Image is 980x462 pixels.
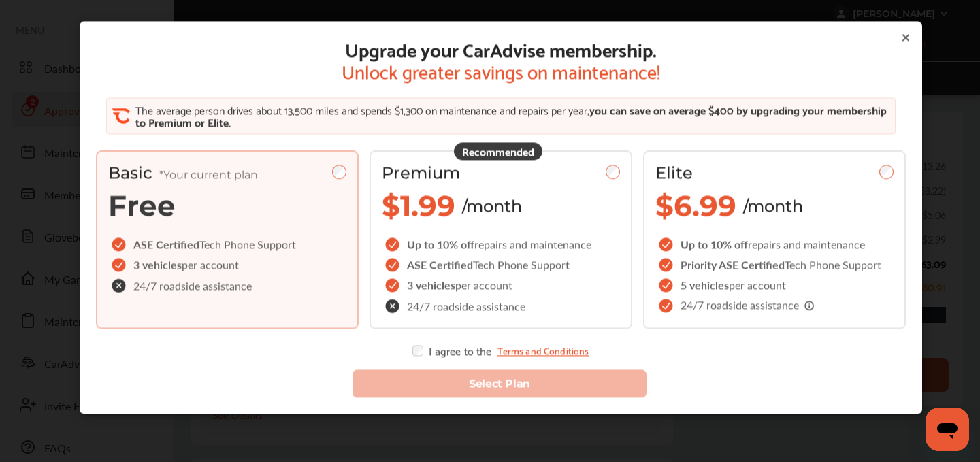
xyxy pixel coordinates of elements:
img: checkIcon.6d469ec1.svg [112,258,128,271]
span: repairs and maintenance [474,236,591,252]
span: repairs and maintenance [748,236,865,252]
span: /month [462,196,522,216]
img: CA_CheckIcon.cf4f08d4.svg [112,107,130,125]
iframe: Button to launch messaging window [926,408,969,451]
span: per account [455,277,512,293]
span: Priority ASE Certified [681,257,785,272]
span: $6.99 [655,188,736,223]
span: *Your current plan [159,168,258,181]
img: checkIcon.6d469ec1.svg [385,278,402,292]
div: I agree to the [412,345,589,356]
span: /month [743,196,803,216]
span: per account [729,277,786,293]
span: 24/7 roadside assistance [407,301,525,312]
span: Up to 10% off [407,236,474,252]
img: check-cross-icon.c68f34ea.svg [112,278,128,293]
span: Premium [382,163,460,182]
img: checkIcon.6d469ec1.svg [659,258,675,271]
img: checkIcon.6d469ec1.svg [385,237,402,251]
span: Upgrade your CarAdvise membership. [342,37,660,59]
span: ASE Certified [133,236,199,252]
span: Unlock greater savings on maintenance! [342,59,660,81]
img: checkIcon.6d469ec1.svg [659,237,675,251]
span: you can save on average $400 by upgrading your membership to Premium or Elite. [135,100,887,131]
span: ASE Certified [407,257,473,272]
span: 3 vehicles [133,257,182,272]
img: checkIcon.6d469ec1.svg [659,278,675,292]
span: per account [182,257,239,272]
span: Tech Phone Support [199,236,296,252]
a: Terms and Conditions [497,345,589,356]
img: checkIcon.6d469ec1.svg [659,299,675,312]
span: Basic [108,163,258,182]
span: 3 vehicles [407,277,455,293]
span: 24/7 roadside assistance [133,280,252,291]
span: 5 vehicles [681,277,729,293]
div: Recommended [454,142,542,160]
span: Free [108,188,176,223]
img: checkIcon.6d469ec1.svg [385,258,402,271]
span: Tech Phone Support [473,257,570,272]
img: checkIcon.6d469ec1.svg [112,237,128,251]
span: $1.99 [382,188,455,223]
span: Up to 10% off [681,236,748,252]
span: 24/7 roadside assistance [681,299,815,312]
span: The average person drives about 13,500 miles and spends $1,300 on maintenance and repairs per year, [135,100,589,118]
img: check-cross-icon.c68f34ea.svg [385,299,402,313]
span: Tech Phone Support [785,257,881,272]
span: Elite [655,163,693,182]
